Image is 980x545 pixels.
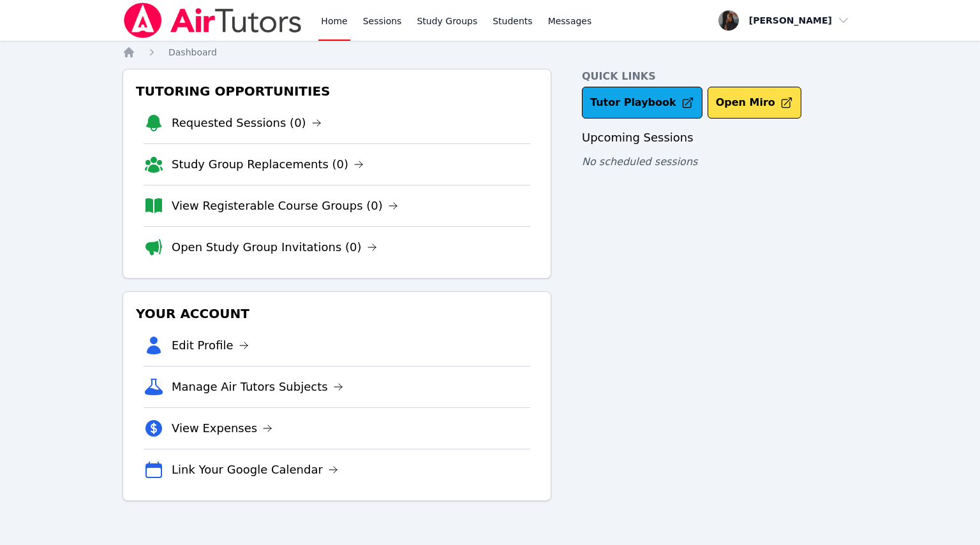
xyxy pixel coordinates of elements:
[133,80,540,103] h3: Tutoring Opportunities
[133,302,540,325] h3: Your Account
[122,3,303,38] img: Air Tutors
[172,461,338,479] a: Link Your Google Calendar
[172,156,364,173] a: Study Group Replacements (0)
[172,337,249,354] a: Edit Profile
[172,238,377,256] a: Open Study Group Invitations (0)
[582,69,857,84] h4: Quick Links
[168,46,217,59] a: Dashboard
[582,129,857,147] h3: Upcoming Sessions
[172,197,398,215] a: View Registerable Course Groups (0)
[122,46,857,59] nav: Breadcrumb
[168,47,217,57] span: Dashboard
[708,87,801,119] button: Open Miro
[582,156,697,168] span: No scheduled sessions
[172,378,343,396] a: Manage Air Tutors Subjects
[548,15,592,27] span: Messages
[172,419,272,437] a: View Expenses
[582,87,702,119] a: Tutor Playbook
[172,114,322,132] a: Requested Sessions (0)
